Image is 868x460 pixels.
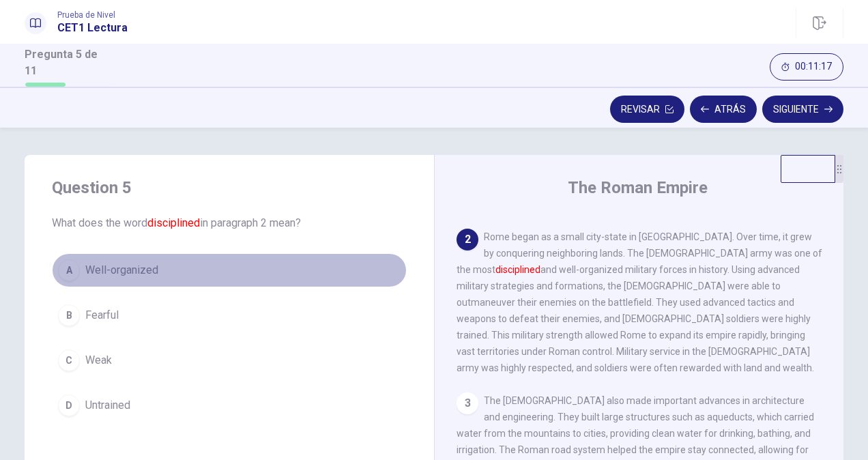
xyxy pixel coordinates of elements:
h4: The Roman Empire [568,177,708,199]
span: Fearful [85,307,119,324]
div: 2 [457,229,478,250]
span: 00:11:17 [795,61,832,72]
div: D [58,394,80,416]
div: B [58,304,80,326]
button: Atrás [690,96,757,123]
font: disciplined [147,216,200,229]
h4: Question 5 [52,177,407,199]
span: Weak [85,352,112,369]
button: CWeak [52,343,407,377]
button: BFearful [52,298,407,332]
span: Rome began as a small city-state in [GEOGRAPHIC_DATA]. Over time, it grew by conquering neighbori... [457,231,822,373]
div: A [58,259,80,281]
button: DUntrained [52,388,407,422]
h1: CET1 Lectura [57,20,128,36]
span: Prueba de Nivel [57,10,128,20]
button: AWell-organized [52,253,407,287]
div: 3 [457,392,478,414]
button: Siguiente [762,96,843,123]
span: Well-organized [85,262,158,278]
button: 00:11:17 [770,53,843,81]
div: C [58,349,80,371]
font: disciplined [495,264,540,275]
span: What does the word in paragraph 2 mean? [52,215,407,231]
h1: Pregunta 5 de 11 [25,46,112,79]
button: Revisar [610,96,684,123]
span: Untrained [85,397,130,414]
